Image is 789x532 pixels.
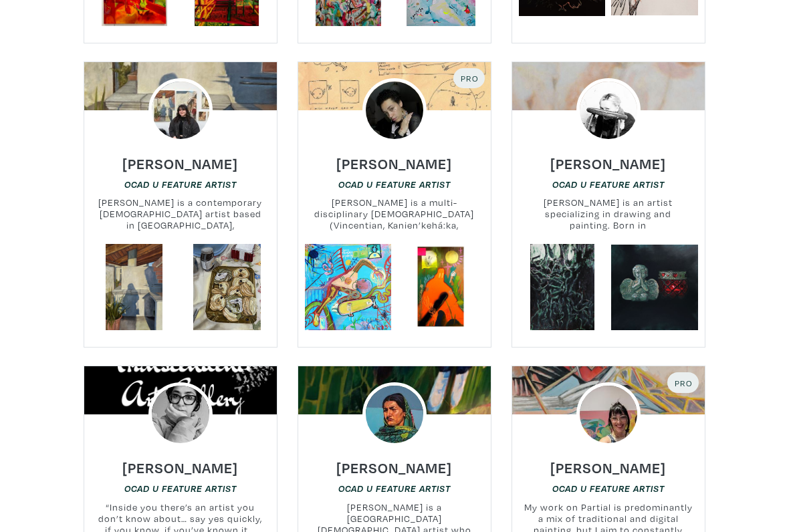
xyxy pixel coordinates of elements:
[552,178,665,190] a: OCAD U Feature Artist
[550,456,666,471] a: [PERSON_NAME]
[122,151,238,166] a: [PERSON_NAME]
[550,151,666,166] a: [PERSON_NAME]
[148,382,213,446] img: phpThumb.php
[84,196,277,232] small: [PERSON_NAME] is a contemporary [DEMOGRAPHIC_DATA] artist based in [GEOGRAPHIC_DATA], [GEOGRAPHIC...
[336,456,452,471] a: [PERSON_NAME]
[336,154,452,172] h6: [PERSON_NAME]
[338,482,451,495] a: OCAD U Feature Artist
[673,378,693,388] span: Pro
[576,78,641,142] img: phpThumb.php
[362,382,427,446] img: phpThumb.php
[124,178,237,190] a: OCAD U Feature Artist
[338,178,451,190] a: OCAD U Feature Artist
[459,73,479,84] span: Pro
[148,78,213,142] img: phpThumb.php
[122,458,238,477] h6: [PERSON_NAME]
[122,154,238,172] h6: [PERSON_NAME]
[362,78,427,142] img: phpThumb.php
[338,483,451,494] em: OCAD U Feature Artist
[552,483,665,494] em: OCAD U Feature Artist
[124,179,237,190] em: OCAD U Feature Artist
[552,482,665,495] a: OCAD U Feature Artist
[512,196,705,232] small: [PERSON_NAME] is an artist specializing in drawing and painting. Born in [GEOGRAPHIC_DATA], she m...
[552,179,665,190] em: OCAD U Feature Artist
[298,196,491,232] small: [PERSON_NAME] is a multi-disciplinary [DEMOGRAPHIC_DATA] (Vincentian, Kanien’kehá:ka, [DEMOGRAPHI...
[122,456,238,471] a: [PERSON_NAME]
[576,382,641,446] img: phpThumb.php
[336,151,452,166] a: [PERSON_NAME]
[550,154,666,172] h6: [PERSON_NAME]
[124,482,237,495] a: OCAD U Feature Artist
[336,458,452,477] h6: [PERSON_NAME]
[124,483,237,494] em: OCAD U Feature Artist
[338,179,451,190] em: OCAD U Feature Artist
[550,458,666,477] h6: [PERSON_NAME]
